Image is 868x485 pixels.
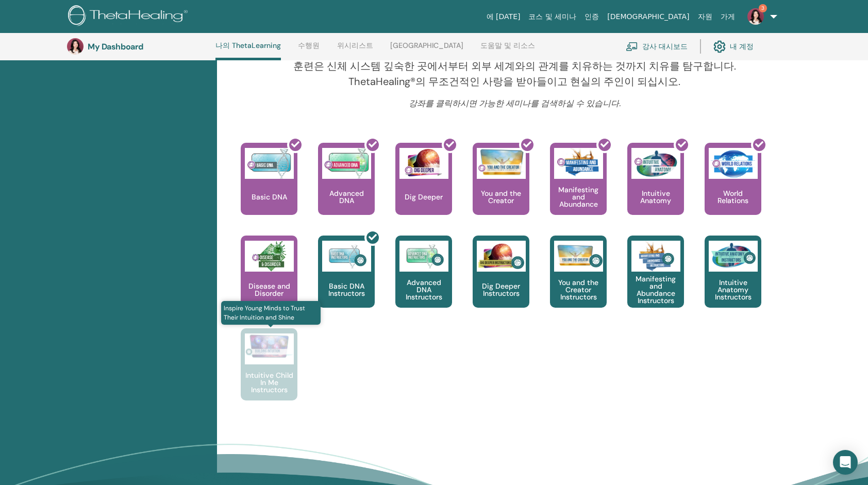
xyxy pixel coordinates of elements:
[550,186,607,208] p: Manifesting and Abundance
[221,301,321,325] span: Inspire Young Minds to Trust Their Intuition and Shine
[550,236,607,328] a: You and the Creator Instructors You and the Creator Instructors
[473,190,529,204] p: You and the Creator
[337,41,373,58] a: 위시리스트
[88,42,191,52] h3: My Dashboard
[473,236,529,328] a: Dig Deeper Instructors Dig Deeper Instructors
[400,193,447,200] p: Dig Deeper
[322,241,371,272] img: Basic DNA Instructors
[395,236,452,328] a: Advanced DNA Instructors Advanced DNA Instructors
[318,236,375,328] a: Basic DNA Instructors Basic DNA Instructors
[477,241,526,272] img: Dig Deeper Instructors
[241,328,297,421] a: Inspire Young Minds to Trust Their Intuition and Shine Intuitive Child In Me Instructors Intuitiv...
[245,241,294,272] img: Disease and Disorder
[322,148,371,179] img: Advanced DNA
[580,7,603,26] a: 인증
[550,279,607,300] p: You and the Creator Instructors
[709,148,758,179] img: World Relations
[477,148,526,176] img: You and the Creator
[399,241,448,272] img: Advanced DNA Instructors
[524,7,580,26] a: 코스 및 세미나
[627,143,684,236] a: Intuitive Anatomy Intuitive Anatomy
[626,42,638,51] img: chalkboard-teacher.svg
[627,275,684,304] p: Manifesting and Abundance Instructors
[395,143,452,236] a: Dig Deeper Dig Deeper
[550,143,607,236] a: Manifesting and Abundance Manifesting and Abundance
[480,41,535,58] a: 도움말 및 리소스
[473,143,529,236] a: You and the Creator You and the Creator
[626,35,688,58] a: 강사 대시보드
[390,41,463,58] a: [GEOGRAPHIC_DATA]
[215,41,281,60] a: 나의 ThetaLearning
[241,236,297,328] a: Disease and Disorder Disease and Disorder
[283,58,746,89] p: 훈련은 신체 시스템 깊숙한 곳에서부터 외부 세계와의 관계를 치유하는 것까지 치유를 탐구합니다. ThetaHealing®의 무조건적인 사랑을 받아들이고 현실의 주인이 되십시오.
[716,7,739,26] a: 가게
[241,143,297,236] a: Basic DNA Basic DNA
[554,241,603,272] img: You and the Creator Instructors
[631,241,680,272] img: Manifesting and Abundance Instructors
[709,241,758,272] img: Intuitive Anatomy Instructors
[482,7,525,26] a: 에 [DATE]
[694,7,716,26] a: 자원
[241,282,297,297] p: Disease and Disorder
[241,372,297,393] p: Intuitive Child In Me Instructors
[713,35,754,58] a: 내 계정
[298,41,320,58] a: 수행원
[631,148,680,179] img: Intuitive Anatomy
[833,450,858,475] div: Open Intercom Messenger
[318,143,375,236] a: Advanced DNA Advanced DNA
[245,148,294,179] img: Basic DNA
[627,190,684,204] p: Intuitive Anatomy
[395,279,452,300] p: Advanced DNA Instructors
[603,7,693,26] a: [DEMOGRAPHIC_DATA]
[705,236,761,328] a: Intuitive Anatomy Instructors Intuitive Anatomy Instructors
[318,190,375,204] p: Advanced DNA
[705,279,761,300] p: Intuitive Anatomy Instructors
[67,38,84,55] img: default.jpg
[68,5,191,28] img: logo.png
[713,38,726,55] img: cog.svg
[627,236,684,328] a: Manifesting and Abundance Instructors Manifesting and Abundance Instructors
[705,190,761,204] p: World Relations
[318,282,375,297] p: Basic DNA Instructors
[399,148,448,179] img: Dig Deeper
[705,143,761,236] a: World Relations World Relations
[283,97,746,110] p: 강좌를 클릭하시면 가능한 세미나를 검색하실 수 있습니다.
[473,282,529,297] p: Dig Deeper Instructors
[759,4,767,12] span: 3
[245,333,294,359] img: Intuitive Child In Me Instructors
[554,148,603,179] img: Manifesting and Abundance
[747,8,764,25] img: default.jpg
